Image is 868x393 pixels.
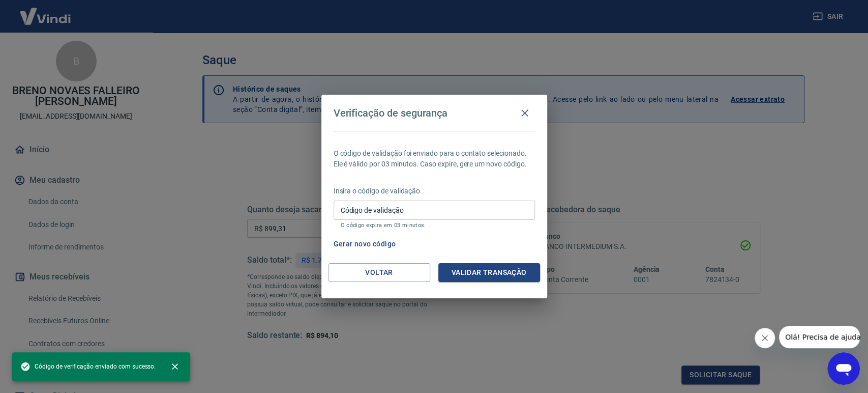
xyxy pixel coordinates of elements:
p: O código de validação foi enviado para o contato selecionado. Ele é válido por 03 minutos. Caso e... [334,148,535,170]
button: close [164,355,186,378]
iframe: Botão para abrir a janela de mensagens [827,352,860,385]
iframe: Fechar mensagem [755,328,775,348]
button: Gerar novo código [330,235,400,254]
p: Insira o código de validação [334,186,535,196]
p: O código expira em 03 minutos. [341,222,528,229]
button: Voltar [328,263,430,282]
h4: Verificação de segurança [334,107,448,119]
iframe: Mensagem da empresa [779,326,860,348]
span: Código de verificação enviado com sucesso. [20,361,156,372]
button: Validar transação [438,263,540,282]
span: Olá! Precisa de ajuda? [6,7,85,15]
